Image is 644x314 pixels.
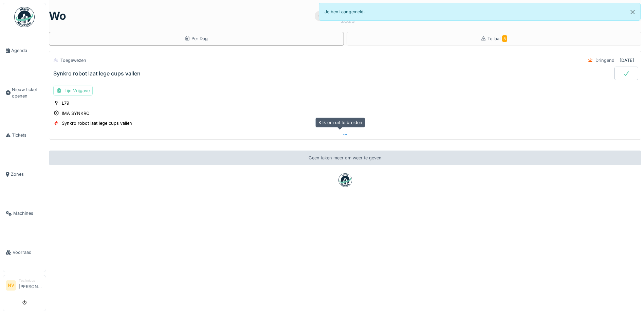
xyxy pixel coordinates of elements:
div: Klik om uit te breiden [315,118,365,127]
span: Te laat [487,36,507,41]
div: Per Dag [185,35,208,42]
div: L79 [62,100,69,106]
img: badge-BVDL4wpA.svg [338,173,352,187]
button: Close [625,3,640,21]
div: Technicus [19,278,43,283]
span: Zones [11,171,43,177]
a: Agenda [3,31,46,70]
img: Badge_color-CXgf-gQk.svg [14,7,35,27]
a: Voorraad [3,233,46,272]
span: Machines [13,210,43,216]
div: 2025 [341,17,355,25]
div: Je bent aangemeld. [319,3,641,21]
li: NV [6,280,16,291]
a: Nieuw ticket openen [3,70,46,116]
div: Lijn Vrijgave [53,86,93,95]
span: Voorraad [13,249,43,256]
div: [DATE] [620,57,634,64]
a: Tickets [3,116,46,155]
span: Agenda [11,47,43,54]
a: Zones [3,155,46,194]
div: IMA SYNKRO [62,110,90,117]
li: [PERSON_NAME] [19,278,43,293]
h1: wo [49,10,66,22]
div: Synkro robot laat lege cups vallen [62,120,132,126]
span: Nieuw ticket openen [12,86,43,99]
div: Dringend [595,57,614,64]
div: Geen taken meer om weer te geven [49,151,641,165]
div: Synkro robot laat lege cups vallen [53,70,141,77]
a: NV Technicus[PERSON_NAME] [6,278,43,294]
a: Machines [3,194,46,233]
span: 5 [502,35,507,42]
div: Toegewezen [60,57,86,64]
span: Tickets [12,132,43,138]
